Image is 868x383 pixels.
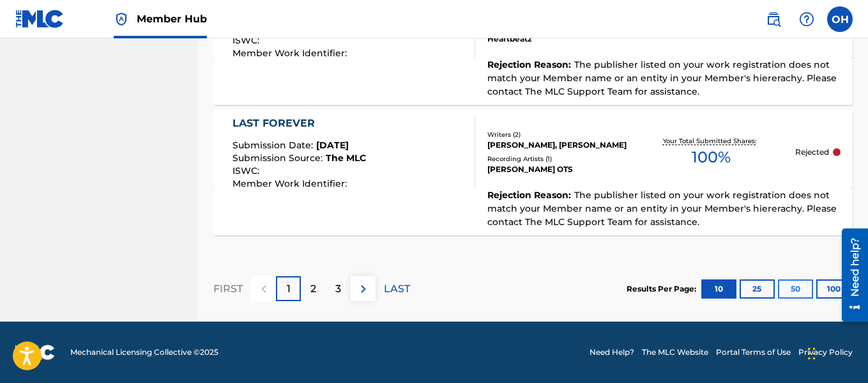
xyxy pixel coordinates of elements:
p: FIRST [213,281,243,297]
a: Need Help? [590,347,634,358]
p: 1 [287,281,291,297]
span: [DATE] [316,139,349,151]
img: Top Rightsholder [114,12,129,27]
span: Member Work Identifier : [232,178,350,189]
img: right [356,281,371,297]
span: Mechanical Licensing Collective © 2025 [70,347,218,358]
div: Drag [808,334,816,373]
div: Recording Artists ( 1 ) [487,154,627,164]
a: Privacy Policy [798,347,853,358]
p: LAST [384,281,410,297]
div: Help [794,6,819,32]
button: 25 [740,279,775,299]
span: Member Hub [137,12,207,26]
a: The MLC Website [642,347,708,358]
span: Rejection Reason : [487,189,574,201]
span: Member Work Identifier : [232,47,350,59]
div: LAST FOREVER [232,116,366,131]
p: Rejected [795,146,829,158]
p: 3 [335,281,341,297]
span: Submission Source : [232,152,326,164]
p: Your Total Submitted Shares: [663,136,759,146]
span: Rejection Reason : [487,59,574,70]
span: The MLC [326,152,366,164]
span: The publisher listed on your work registration does not match your Member name or an entity in yo... [487,189,837,228]
img: help [799,12,814,27]
a: LAST FOREVERSubmission Date:[DATE]Submission Source:The MLCISWC:Member Work Identifier:Writers (2... [213,109,853,235]
div: User Menu [827,6,853,32]
a: Public Search [761,6,786,32]
div: Heartbeatz [487,33,627,45]
div: [PERSON_NAME], [PERSON_NAME] [487,139,627,151]
a: Portal Terms of Use [716,347,791,358]
img: MLC Logo [15,10,65,28]
button: 100 [816,279,851,299]
img: search [766,12,781,27]
span: ISWC : [232,35,263,46]
iframe: Chat Widget [804,322,868,383]
span: Submission Date : [232,139,316,151]
button: 50 [778,279,813,299]
iframe: Resource Center [832,224,868,327]
div: Writers ( 2 ) [487,130,627,139]
button: 10 [701,279,736,299]
img: logo [15,345,55,360]
span: 100 % [692,146,731,169]
p: Results Per Page: [627,283,699,295]
div: [PERSON_NAME] OTS [487,164,627,175]
span: ISWC : [232,165,263,176]
span: The publisher listed on your work registration does not match your Member name or an entity in yo... [487,59,837,97]
p: 2 [310,281,316,297]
